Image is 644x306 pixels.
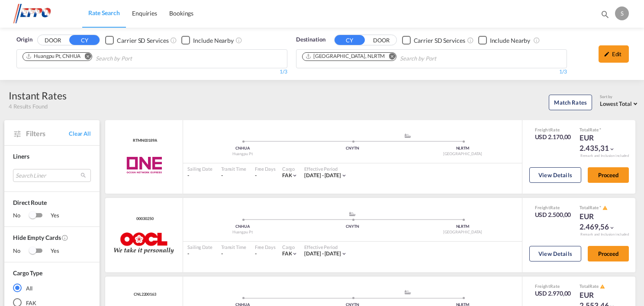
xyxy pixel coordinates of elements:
div: Effective Period [304,166,347,172]
span: RTMN00189A [131,138,157,143]
div: Freight Rate [535,283,571,289]
span: Liners [13,153,29,160]
md-icon: icon-chevron-down [292,172,298,178]
div: Total Rate [580,283,623,290]
span: Yes [42,247,59,255]
span: 00030250 [134,216,153,222]
button: View Details [529,246,581,261]
div: - [187,172,213,179]
md-icon: icon-chevron-down [341,172,347,178]
div: - [255,250,257,258]
div: Freight Rate [535,127,571,133]
div: Sailing Date [187,244,213,250]
div: Include Nearby [490,36,531,45]
div: USD 2.170,00 [535,133,571,141]
div: - [255,172,257,179]
span: Origin [16,35,32,44]
div: icon-magnify [600,10,610,22]
span: [DATE] - [DATE] [304,250,341,257]
span: [DATE] - [DATE] [304,172,341,178]
span: Rate Search [88,9,120,16]
md-icon: Unchecked: Ignores neighbouring ports when fetching rates.Checked : Includes neighbouring ports w... [235,37,242,44]
md-checkbox: Checkbox No Ink [181,35,234,45]
div: [GEOGRAPHIC_DATA] [408,229,518,235]
md-icon: assets/icons/custom/ship-fill.svg [347,212,357,216]
md-icon: icon-chevron-down [292,251,298,257]
div: Carrier SD Services [117,36,168,45]
div: NLRTM [408,224,518,229]
div: Press delete to remove this chip. [305,53,387,60]
md-icon: assets/icons/custom/ship-fill.svg [402,290,413,294]
button: CY [335,35,365,45]
div: 1/3 [16,68,287,76]
button: Remove [383,53,396,61]
span: No [13,211,29,220]
button: CY [69,35,100,45]
div: Huangpu Pt, CNHUA [26,53,80,60]
div: Contract / Rate Agreement / Tariff / Spot Pricing Reference Number: CNL2200163 [132,292,156,297]
div: CNHUA [187,224,297,229]
div: Free Days [255,244,276,250]
div: Total Rate [580,127,623,133]
span: Direct Route [13,198,91,211]
md-checkbox: Checkbox No Ink [402,35,465,45]
div: CNYTN [297,224,407,229]
div: CNYTN [297,146,407,151]
input: Search by Port [400,52,482,66]
md-checkbox: Checkbox No Ink [105,35,168,45]
div: Free Days [255,166,276,172]
md-icon: icon-chevron-down [341,251,347,257]
div: 26 Aug 2025 - 15 Sep 2025 [304,172,341,179]
md-icon: Activate this filter to exclude rate cards without rates. [61,234,68,241]
div: Sort by [600,94,640,100]
div: 1/3 [296,68,567,76]
input: Search by Port [96,52,178,66]
div: Rotterdam, NLRTM [305,53,385,60]
div: USD 2.500,00 [535,210,571,219]
div: Total Rate [580,204,623,211]
span: FAK [282,172,292,178]
md-chips-wrap: Chips container. Use arrow keys to select chips. [301,50,486,66]
span: Subject to Remarks [599,127,601,132]
div: Include Nearby [193,36,234,45]
div: Cargo [282,166,298,172]
div: - [221,250,246,258]
img: OOCL [114,233,174,254]
button: DOOR [38,35,68,45]
div: [GEOGRAPHIC_DATA] [408,151,518,157]
md-icon: icon-alert [602,205,608,210]
button: Remove [79,53,92,61]
md-select: Select: Lowest Total [600,98,640,108]
button: icon-alert [599,284,605,290]
div: - [221,172,246,179]
img: ONE [116,154,171,176]
md-chips-wrap: Chips container. Use arrow keys to select chips. [21,50,181,66]
div: Freight Rate [535,204,571,210]
div: Contract / Rate Agreement / Tariff / Spot Pricing Reference Number: RTMN00189A [131,138,157,143]
div: CNHUA [187,146,297,151]
div: Sailing Date [187,166,213,172]
span: 4 Results Found [9,102,48,110]
span: Subject to Remarks [599,205,602,210]
md-icon: Unchecked: Ignores neighbouring ports when fetching rates.Checked : Includes neighbouring ports w... [533,37,540,44]
md-icon: icon-magnify [600,10,610,19]
span: Lowest Total [600,100,632,107]
md-icon: assets/icons/custom/ship-fill.svg [402,134,413,138]
button: Proceed [588,246,629,261]
div: EUR 2.435,31 [580,133,623,153]
div: Carrier SD Services [414,36,465,45]
button: Proceed [588,167,629,183]
button: icon-alert [602,205,608,211]
span: No [13,247,29,255]
md-icon: icon-chevron-down [609,146,615,152]
div: NLRTM [408,146,518,151]
button: DOOR [366,35,396,45]
div: Instant Rates [9,89,67,102]
md-radio-button: All [13,284,91,292]
span: Yes [42,211,59,220]
button: View Details [529,167,581,183]
div: Huangpu Pt [187,151,297,157]
div: Effective Period [304,244,347,250]
div: s [615,6,629,20]
md-icon: icon-pencil [604,51,610,57]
